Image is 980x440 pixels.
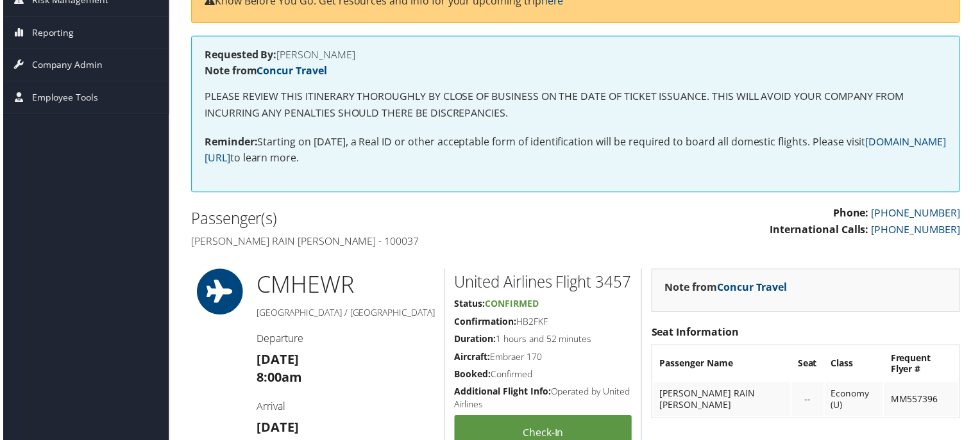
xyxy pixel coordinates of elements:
span: Reporting [29,17,71,49]
strong: Booked: [454,370,491,382]
h5: Embraer 170 [454,352,632,365]
strong: Duration: [454,334,496,346]
h5: Confirmed [454,370,632,383]
td: [PERSON_NAME] RAIN [PERSON_NAME] [654,384,792,419]
a: [PHONE_NUMBER] [874,207,963,221]
strong: Reminder: [203,135,256,149]
strong: [DATE] [255,353,298,370]
p: PLEASE REVIEW THIS ITINERARY THOROUGHLY BY CLOSE OF BUSINESS ON THE DATE OF TICKET ISSUANCE. THIS... [203,89,949,122]
h4: [PERSON_NAME] rain [PERSON_NAME] - 100037 [189,235,566,249]
th: Frequent Flyer # [886,348,961,383]
div: -- [800,396,819,407]
span: Confirmed [485,299,539,311]
h4: [PERSON_NAME] [203,49,949,60]
h5: HB2FKF [454,317,632,330]
th: Class [827,348,886,383]
strong: International Calls: [772,224,871,238]
th: Seat [793,348,825,383]
a: [DOMAIN_NAME][URL] [203,135,949,166]
strong: Status: [454,299,485,311]
strong: Requested By: [203,47,275,61]
h2: Passenger(s) [189,209,566,231]
a: Concur Travel [718,282,789,296]
h1: CMH EWR [255,270,434,302]
strong: Confirmation: [454,317,516,329]
strong: 8:00am [255,371,301,388]
h2: United Airlines Flight 3457 [454,273,632,295]
p: Starting on [DATE], a Real ID or other acceptable form of identification will be required to boar... [203,134,949,167]
strong: Phone: [835,207,871,221]
strong: [DATE] [255,421,298,438]
strong: Aircraft: [454,352,490,364]
th: Passenger Name [654,348,792,383]
h5: Operated by United Airlines [454,387,632,412]
a: [PHONE_NUMBER] [874,224,963,238]
strong: Note from [203,64,326,78]
h4: Arrival [255,402,434,416]
h4: Departure [255,333,434,347]
strong: Seat Information [652,327,740,341]
a: Concur Travel [255,64,326,78]
td: MM557396 [886,384,961,419]
span: Employee Tools [29,82,96,114]
strong: Additional Flight Info: [454,387,551,400]
h5: 1 hours and 52 minutes [454,334,632,347]
strong: Note from [666,282,789,296]
span: Company Admin [29,49,100,81]
td: Economy (U) [827,384,886,419]
h5: [GEOGRAPHIC_DATA] / [GEOGRAPHIC_DATA] [255,308,434,321]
